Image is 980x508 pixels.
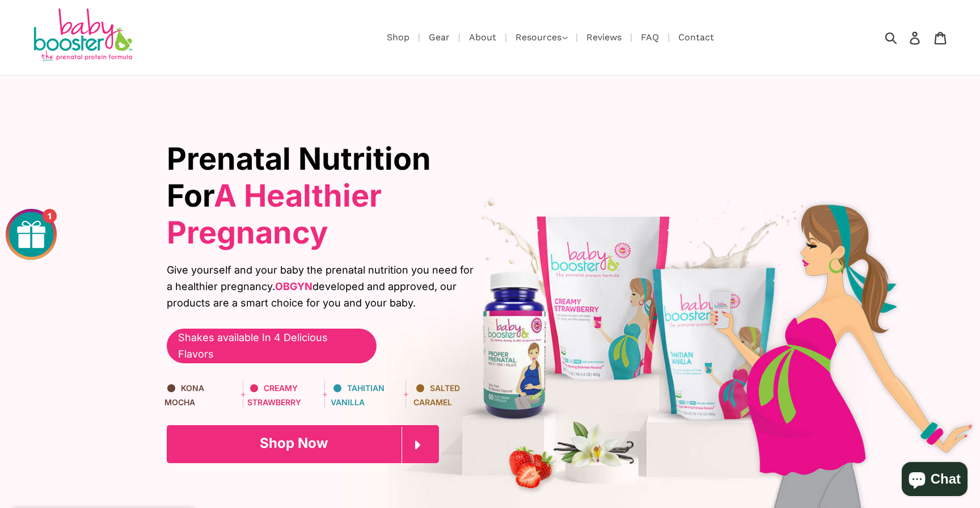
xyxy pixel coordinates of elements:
[635,30,665,44] a: FAQ
[898,462,971,499] inbox-online-store-chat: Shopify online store chat
[260,435,328,451] span: Shop Now
[413,383,460,406] span: Salted Caramel
[673,30,720,44] a: Contact
[889,25,920,50] input: Search
[331,383,385,406] span: Tahitian Vanilla
[581,30,627,44] a: Reviews
[247,383,301,406] span: Creamy Strawberry
[381,30,415,44] a: Shop
[275,280,312,292] b: OBGYN
[167,425,439,463] a: Shop Now
[167,140,431,251] span: Prenatal Nutrition For
[510,29,573,46] button: Resources
[178,330,365,363] span: Shakes available In 4 Delicious Flavors
[164,383,204,406] span: KONA Mocha
[167,177,382,251] span: A Healthier Pregnancy
[463,30,502,44] a: About
[43,209,57,223] div: 1
[31,9,133,64] img: Baby Booster Prenatal Protein Supplements
[167,262,481,311] span: Give yourself and your baby the prenatal nutrition you need for a healthier pregnancy. developed ...
[423,30,455,44] a: Gear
